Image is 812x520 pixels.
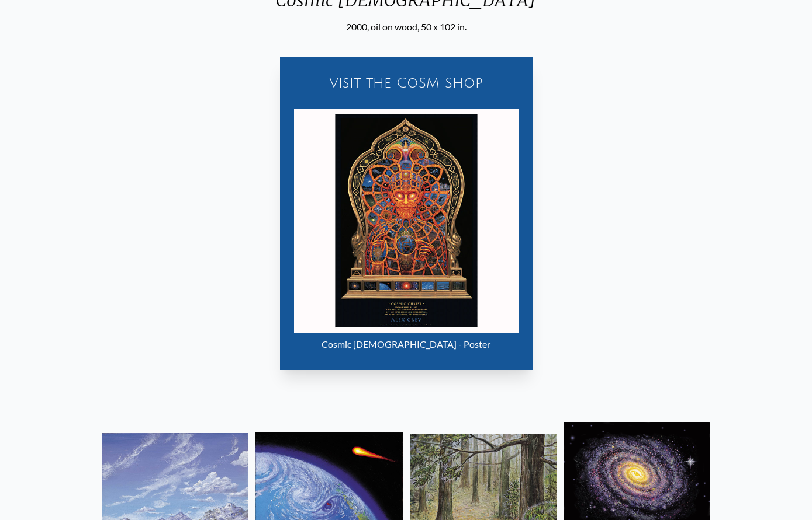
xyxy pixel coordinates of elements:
[294,109,519,356] a: Cosmic [DEMOGRAPHIC_DATA] - Poster
[294,333,519,356] div: Cosmic [DEMOGRAPHIC_DATA] - Poster
[294,109,519,333] img: Cosmic Christ - Poster
[250,20,563,34] div: 2000, oil on wood, 50 x 102 in.
[287,64,526,102] a: Visit the CoSM Shop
